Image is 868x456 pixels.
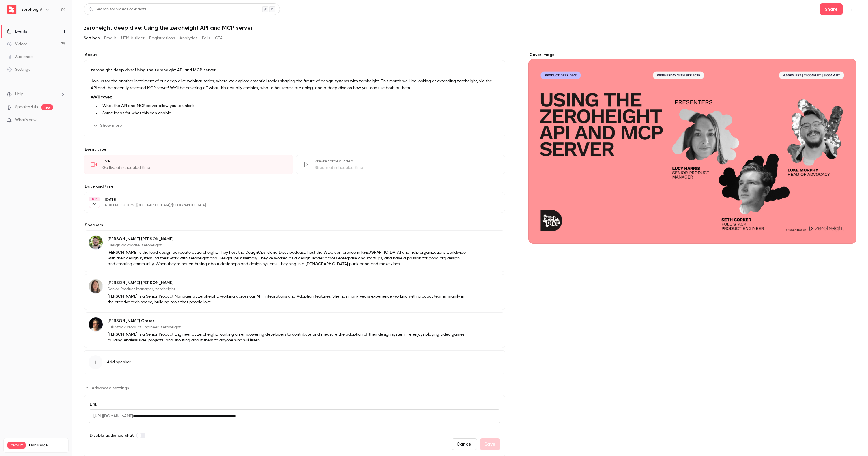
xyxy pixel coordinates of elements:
[108,242,468,248] p: Design advocate, zeroheight
[84,52,505,58] label: About
[84,312,505,348] div: Seth Corker[PERSON_NAME] CorkerFull Stack Product Engineer, zeroheight[PERSON_NAME] is a Senior P...
[91,121,126,130] button: Show more
[108,294,468,305] p: [PERSON_NAME] is a Senior Product Manager at zeroheight, working across our API, Integrations and...
[89,279,103,293] img: Lucy Harris
[84,147,505,152] p: Event type
[102,165,286,171] div: Go live at scheduled time
[15,91,23,97] span: Help
[92,201,97,207] p: 24
[108,250,468,267] p: [PERSON_NAME] is the lead design advocate at zeroheight. They host the DesignOps Island Discs pod...
[7,29,27,34] div: Events
[84,274,505,310] div: Lucy Harris[PERSON_NAME] [PERSON_NAME]Senior Product Manager, zeroheight[PERSON_NAME] is a Senior...
[41,104,53,110] span: new
[452,438,477,450] button: Cancel
[89,197,100,201] div: SEP
[105,203,475,208] p: 4:00 PM - 5:00 PM, [GEOGRAPHIC_DATA]/[GEOGRAPHIC_DATA]
[105,197,475,203] p: [DATE]
[7,91,65,97] li: help-dropdown-opener
[108,332,468,343] p: [PERSON_NAME] is a Senior Product Engineer at zeroheight, working on empowering developers to con...
[7,442,26,449] span: Premium
[15,117,37,123] span: What's new
[15,104,38,110] a: SpeakerHub
[315,158,498,164] div: Pre-recorded video
[89,402,500,408] label: URL
[91,67,498,73] p: zeroheight deep dive: Using the zeroheight API and MCP server
[92,385,129,391] span: Advanced settings
[7,67,30,72] div: Settings
[202,33,210,43] button: Polls
[91,78,498,91] p: Join us for the another instalment of our deep dive webinar series, where we explore essential to...
[84,222,505,228] label: Speakers
[296,155,506,174] div: Pre-recorded videoStream at scheduled time
[528,52,856,58] label: Cover image
[91,95,112,99] strong: We’ll cover:
[108,324,468,330] p: Full Stack Product Engineer, zeroheight
[84,230,505,272] div: Luke Murphy[PERSON_NAME] [PERSON_NAME]Design advocate, zeroheight[PERSON_NAME] is the lead design...
[104,33,116,43] button: Emails
[108,236,468,242] p: [PERSON_NAME] [PERSON_NAME]
[215,33,223,43] button: CTA
[84,350,505,374] button: Add speaker
[21,7,43,12] h6: zeroheight
[179,33,197,43] button: Analytics
[84,184,505,189] label: Date and time
[29,443,65,448] span: Plan usage
[108,286,468,292] p: Senior Product Manager, zeroheight
[89,236,103,249] img: Luke Murphy
[7,54,33,60] div: Audience
[100,110,498,116] li: Some ideas for what this can enable
[84,24,856,31] h1: zeroheight deep dive: Using the zeroheight API and MCP server
[84,383,132,393] button: Advanced settings
[108,280,468,286] p: [PERSON_NAME] [PERSON_NAME]
[315,165,498,171] div: Stream at scheduled time
[84,33,100,43] button: Settings
[7,5,16,14] img: zeroheight
[100,103,498,109] li: What the API and MCP server allow you to unlock
[89,409,133,423] span: [URL][DOMAIN_NAME]
[58,118,65,123] iframe: Noticeable Trigger
[149,33,175,43] button: Registrations
[121,33,145,43] button: UTM builder
[90,432,134,438] span: Disable audience chat
[820,3,843,15] button: Share
[84,155,293,174] div: LiveGo live at scheduled time
[102,158,286,164] div: Live
[7,41,27,47] div: Videos
[108,318,468,324] p: [PERSON_NAME] Corker
[528,52,856,244] section: Cover image
[89,6,146,12] div: Search for videos or events
[107,359,131,365] span: Add speaker
[89,317,103,331] img: Seth Corker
